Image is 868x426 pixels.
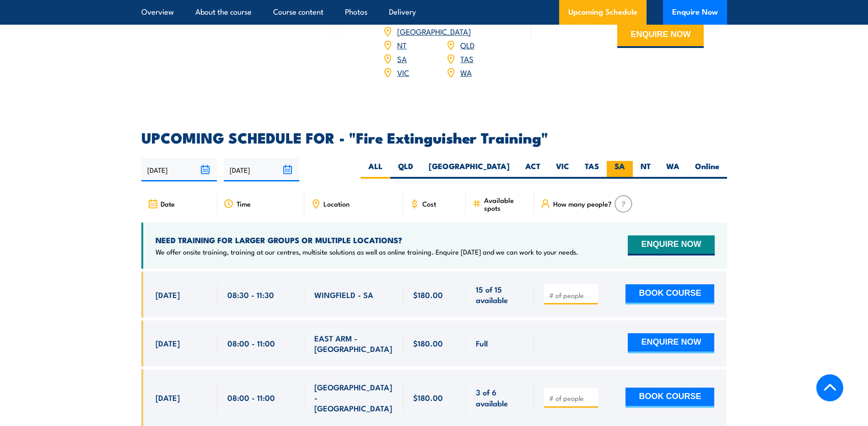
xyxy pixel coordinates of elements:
[156,289,180,300] span: [DATE]
[156,235,578,245] h4: NEED TRAINING FOR LARGER GROUPS OR MULTIPLE LOCATIONS?
[476,387,524,408] span: 3 of 6 available
[607,161,633,179] label: SA
[687,161,727,179] label: Online
[390,161,421,179] label: QLD
[141,158,217,181] input: From date
[397,67,409,78] a: VIC
[484,196,528,212] span: Available spots
[237,200,251,208] span: Time
[156,247,578,256] p: We offer onsite training, training at our centres, multisite solutions as well as online training...
[460,67,472,78] a: WA
[161,200,175,208] span: Date
[476,338,488,348] span: Full
[658,161,687,179] label: WA
[397,53,407,64] a: SA
[227,392,275,403] span: 08:00 - 11:00
[323,200,350,208] span: Location
[625,284,714,304] button: BOOK COURSE
[518,161,548,179] label: ACT
[413,289,443,300] span: $180.00
[314,333,393,354] span: EAST ARM - [GEOGRAPHIC_DATA]
[413,392,443,403] span: $180.00
[633,161,658,179] label: NT
[549,291,595,300] input: # of people
[553,200,612,208] span: How many people?
[227,338,275,348] span: 08:00 - 11:00
[625,388,714,408] button: BOOK COURSE
[156,338,180,348] span: [DATE]
[476,284,524,305] span: 15 of 15 available
[397,26,471,37] a: [GEOGRAPHIC_DATA]
[413,338,443,348] span: $180.00
[227,289,274,300] span: 08:30 - 11:30
[156,392,180,403] span: [DATE]
[361,161,390,179] label: ALL
[224,158,299,181] input: To date
[397,39,407,50] a: NT
[617,23,704,48] button: ENQUIRE NOW
[628,235,714,256] button: ENQUIRE NOW
[549,394,595,403] input: # of people
[314,289,373,300] span: WINGFIELD - SA
[141,131,727,144] h2: UPCOMING SCHEDULE FOR - "Fire Extinguisher Training"
[314,382,393,414] span: [GEOGRAPHIC_DATA] - [GEOGRAPHIC_DATA]
[460,53,474,64] a: TAS
[421,161,518,179] label: [GEOGRAPHIC_DATA]
[422,200,436,208] span: Cost
[628,333,714,353] button: ENQUIRE NOW
[548,161,577,179] label: VIC
[460,39,474,50] a: QLD
[577,161,607,179] label: TAS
